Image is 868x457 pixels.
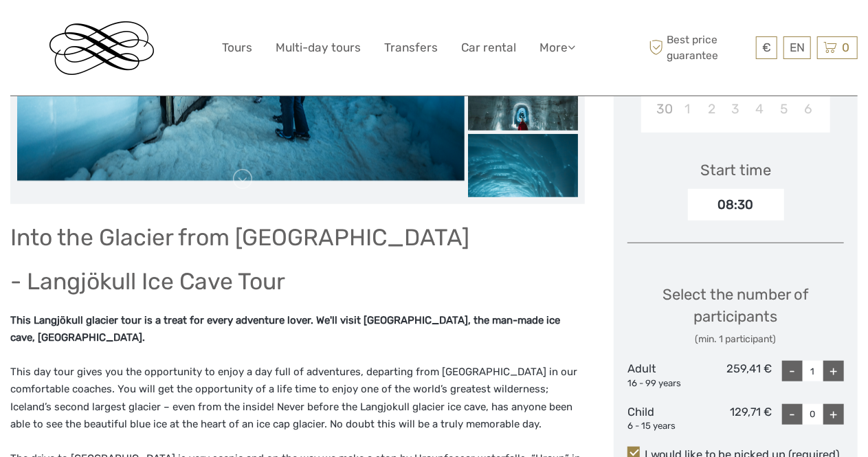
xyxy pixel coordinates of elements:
[840,41,852,54] span: 0
[823,361,844,381] div: +
[461,38,516,58] a: Car rental
[724,98,748,120] div: Choose Wednesday, December 3rd, 2025
[700,98,724,120] div: Choose Tuesday, December 2nd, 2025
[627,404,700,433] div: Child
[539,38,575,58] a: More
[10,314,560,344] strong: This Langjökull glacier tour is a treat for every adventure lover. We'll visit [GEOGRAPHIC_DATA],...
[796,98,820,120] div: Choose Saturday, December 6th, 2025
[10,364,585,434] p: This day tour gives you the opportunity to enjoy a day full of adventures, departing from [GEOGRA...
[19,24,155,35] p: We're away right now. Please check back later!
[468,134,578,299] img: 20c47cc3615c41d38aff245e00a78f94.jpeg
[627,420,700,433] div: 6 - 15 years
[782,361,803,381] div: -
[700,404,772,433] div: 129,71 €
[772,98,796,120] div: Choose Friday, December 5th, 2025
[276,38,361,58] a: Multi-day tours
[823,404,844,425] div: +
[627,284,844,346] div: Select the number of participants
[700,159,771,181] div: Start time
[49,21,154,75] img: Reykjavik Residence
[627,333,844,346] div: (min. 1 participant)
[384,38,438,58] a: Transfers
[783,36,811,59] div: EN
[762,41,771,54] span: €
[646,32,753,63] span: Best price guarantee
[651,98,675,120] div: Not available Sunday, November 30th, 2025
[676,98,700,120] div: Choose Monday, December 1st, 2025
[468,67,578,177] img: 25e167db29bf4d33b881ca40085477fc.jpeg
[748,98,772,120] div: Choose Thursday, December 4th, 2025
[700,361,772,390] div: 259,41 €
[158,21,175,38] button: Open LiveChat chat widget
[782,404,803,425] div: -
[627,377,700,390] div: 16 - 99 years
[688,189,784,221] div: 08:30
[10,223,585,252] h1: Into the Glacier from [GEOGRAPHIC_DATA]
[627,361,700,390] div: Adult
[222,38,252,58] a: Tours
[10,267,585,296] h1: - Langjökull Ice Cave Tour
